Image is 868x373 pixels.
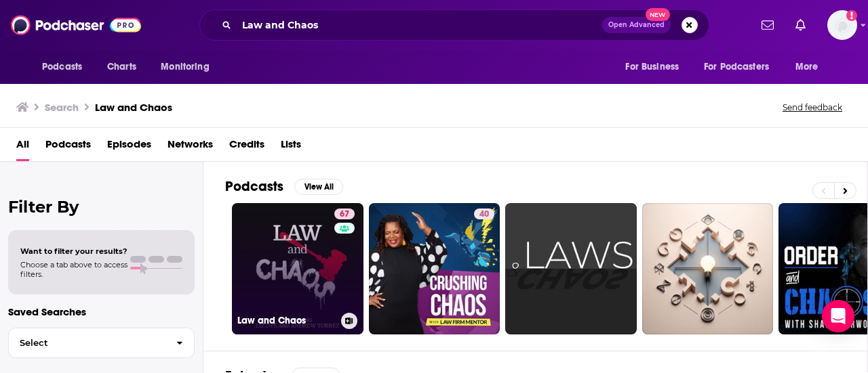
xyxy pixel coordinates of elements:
[294,179,343,195] button: View All
[237,315,336,326] h3: Law and Chaos
[9,338,165,347] span: Select
[107,133,151,161] a: Episodes
[608,22,665,28] span: Open Advanced
[786,54,835,80] button: open menu
[756,14,779,37] a: Show notifications dropdown
[16,133,29,161] a: All
[795,58,818,76] span: More
[646,8,670,21] span: New
[225,178,283,195] h2: Podcasts
[20,260,127,279] span: Choose a tab above to access filters.
[827,10,857,40] span: Logged in as AtriaBooks
[479,208,489,221] span: 40
[8,305,195,318] p: Saved Searches
[704,58,769,76] span: For Podcasters
[602,17,671,33] button: Open AdvancedNew
[199,9,709,41] div: Search podcasts, credits, & more...
[281,133,301,161] a: Lists
[11,12,141,38] img: Podchaser - Follow, Share and Rate Podcasts
[827,10,857,40] img: User Profile
[95,101,172,114] h3: Law and Chaos
[98,54,144,80] a: Charts
[8,197,195,217] h2: Filter By
[45,101,79,114] h3: Search
[695,54,789,80] button: open menu
[778,102,846,113] button: Send feedback
[822,300,854,332] div: Open Intercom Messenger
[20,246,127,256] span: Want to filter your results?
[33,54,100,80] button: open menu
[225,178,343,195] a: PodcastsView All
[827,10,857,40] button: Show profile menu
[616,54,696,80] button: open menu
[369,203,500,334] a: 40
[107,58,136,76] span: Charts
[151,54,226,80] button: open menu
[846,10,857,21] svg: Add a profile image
[237,14,602,36] input: Search podcasts, credits, & more...
[474,209,494,219] a: 40
[42,58,82,76] span: Podcasts
[334,209,355,219] a: 67
[8,328,195,358] button: Select
[161,58,209,76] span: Monitoring
[167,133,213,161] a: Networks
[232,203,363,334] a: 67Law and Chaos
[790,14,811,37] a: Show notifications dropdown
[229,133,264,161] a: Credits
[45,133,91,161] a: Podcasts
[625,58,679,76] span: For Business
[340,208,349,221] span: 67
